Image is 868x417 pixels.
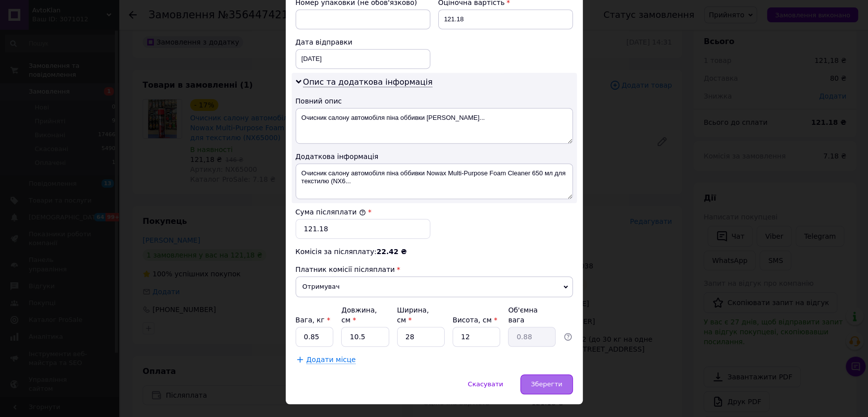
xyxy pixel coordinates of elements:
[296,276,573,297] span: Отримувач
[296,247,573,257] div: Комісія за післяплату:
[296,152,573,161] div: Додаткова інформація
[296,316,330,324] label: Вага, кг
[468,380,503,388] span: Скасувати
[296,208,366,216] label: Сума післяплати
[508,305,556,325] div: Об'ємна вага
[296,108,573,144] textarea: Очисник салону автомобіля піна оббивки [PERSON_NAME]...
[296,96,573,106] div: Повний опис
[341,306,377,324] label: Довжина, см
[531,380,562,388] span: Зберегти
[296,163,573,199] textarea: Очисник салону автомобіля піна оббивки Nowax Multi-Purpose Foam Cleaner 650 мл для текстилю (NX6...
[453,316,497,324] label: Висота, см
[296,37,430,47] div: Дата відправки
[397,306,429,324] label: Ширина, см
[303,77,433,87] span: Опис та додаткова інформація
[306,356,356,364] span: Додати місце
[296,265,395,273] span: Платник комісії післяплати
[376,248,407,256] span: 22.42 ₴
